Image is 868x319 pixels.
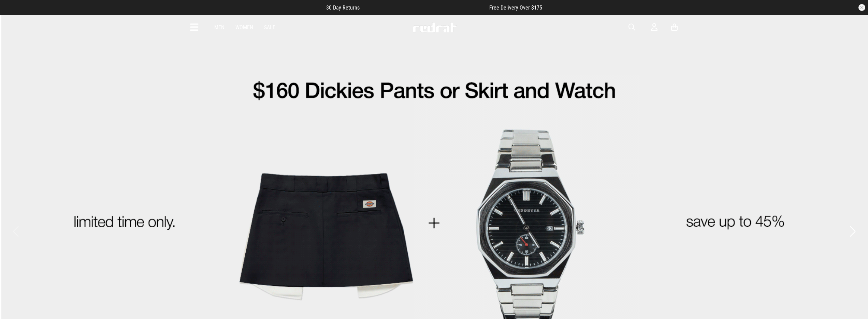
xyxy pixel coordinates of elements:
[412,22,457,32] img: Redrat logo
[489,4,542,11] span: Free Delivery Over $175
[326,4,360,11] span: 30 Day Returns
[11,224,20,239] button: Previous slide
[214,24,225,31] a: Men
[235,24,253,31] a: Women
[264,24,275,31] a: Sale
[373,4,476,11] iframe: Customer reviews powered by Trustpilot
[848,224,857,239] button: Next slide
